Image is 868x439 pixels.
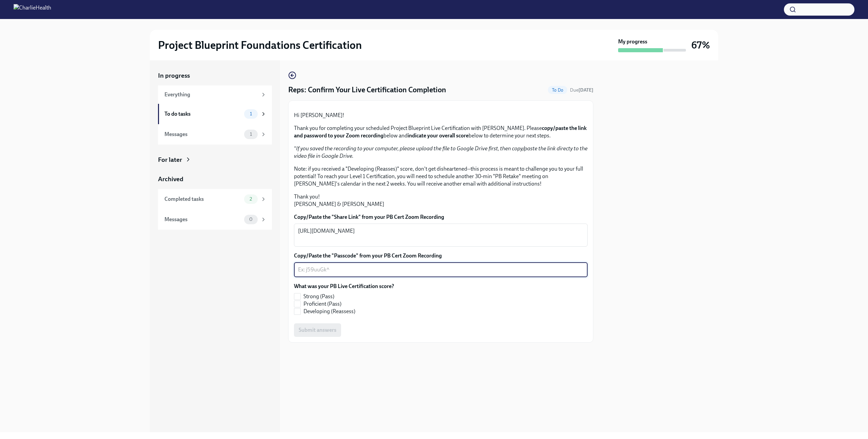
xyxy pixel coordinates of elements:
span: Strong (Pass) [303,293,334,300]
strong: indicate your overall score [408,132,469,139]
a: Archived [158,175,272,184]
div: Messages [164,131,241,138]
p: Thank you for completing your scheduled Project Blueprint Live Certification with [PERSON_NAME]. ... [294,125,588,139]
a: To do tasks1 [158,104,272,124]
a: Messages0 [158,209,272,230]
span: To Do [548,88,567,93]
strong: My progress [618,38,647,45]
img: CharlieHealth [14,4,51,15]
span: 1 [246,111,256,116]
div: Messages [164,216,241,223]
div: To do tasks [164,110,241,118]
div: For later [158,155,182,164]
p: Hi [PERSON_NAME]! [294,112,588,119]
label: Copy/Paste the "Share Link" from your PB Cert Zoom Recording [294,213,588,221]
a: Completed tasks2 [158,189,272,209]
a: Everything [158,85,272,104]
textarea: [URL][DOMAIN_NAME] [298,227,584,243]
span: Due [570,87,593,93]
h4: Reps: Confirm Your Live Certification Completion [288,85,446,95]
label: Copy/Paste the "Passcode" from your PB Cert Zoom Recording [294,252,588,260]
a: For later [158,155,272,164]
span: 0 [245,217,257,222]
label: What was your PB Live Certification score? [294,283,394,290]
span: October 2nd, 2025 12:00 [570,87,593,93]
span: Developing (Reassess) [303,308,355,315]
span: Proficient (Pass) [303,300,341,308]
em: If you saved the recording to your computer, please upload the file to Google Drive first, then c... [294,145,588,159]
span: 1 [246,132,256,137]
p: Note: if you received a "Developing (Reasses)" score, don't get disheartened--this process is mea... [294,165,588,188]
div: Completed tasks [164,195,241,203]
p: Thank you! [PERSON_NAME] & [PERSON_NAME] [294,193,588,208]
span: 2 [245,196,256,202]
h3: 67% [691,39,710,51]
strong: [DATE] [578,87,593,93]
h2: Project Blueprint Foundations Certification [158,38,362,52]
div: Everything [164,91,258,98]
a: In progress [158,71,272,80]
a: Messages1 [158,124,272,145]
